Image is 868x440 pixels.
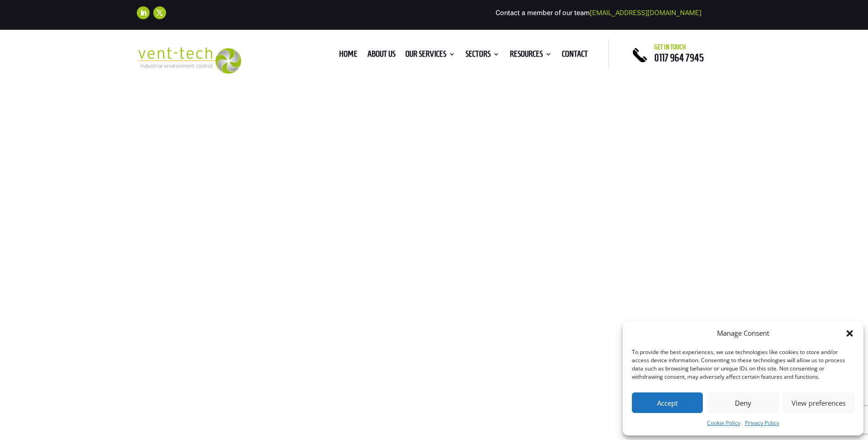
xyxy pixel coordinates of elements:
[153,6,166,19] a: Follow on X
[510,51,552,61] a: Resources
[654,43,686,51] span: Get in touch
[745,418,779,429] a: Privacy Policy
[632,348,853,381] div: To provide the best experiences, we use technologies like cookies to store and/or access device i...
[707,392,778,413] button: Deny
[339,51,357,61] a: Home
[632,392,703,413] button: Accept
[367,51,395,61] a: About us
[405,51,455,61] a: Our Services
[137,47,242,74] img: 2023-09-27T08_35_16.549ZVENT-TECH---Clear-background
[654,52,704,63] a: 0117 964 7945
[783,392,854,413] button: View preferences
[137,6,150,19] a: Follow on LinkedIn
[717,328,769,339] div: Manage Consent
[590,9,701,17] a: [EMAIL_ADDRESS][DOMAIN_NAME]
[707,418,740,429] a: Cookie Policy
[465,51,500,61] a: Sectors
[496,9,701,17] span: Contact a member of our team
[562,51,588,61] a: Contact
[845,329,854,338] div: Close dialog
